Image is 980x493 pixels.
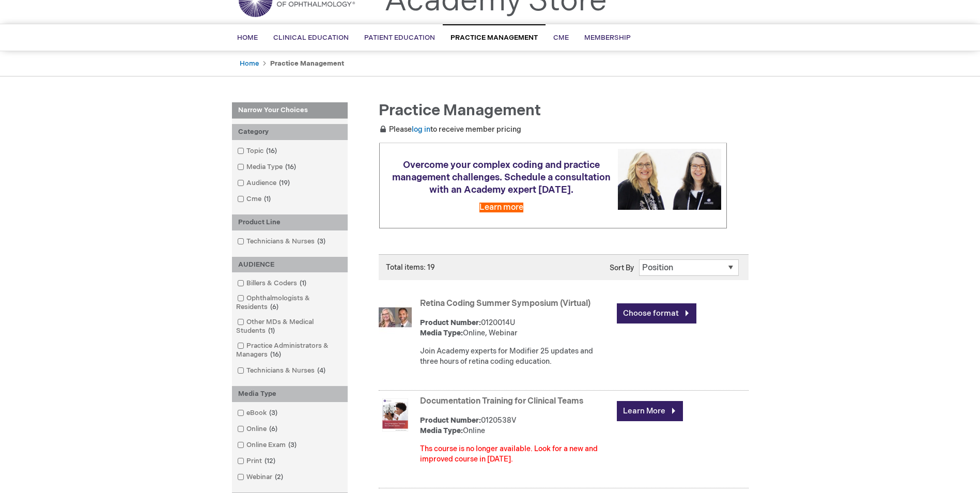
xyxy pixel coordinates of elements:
a: Retina Coding Summer Symposium (Virtual) [420,299,590,309]
span: Patient Education [364,34,435,42]
a: Other MDs & Medical Students1 [235,317,345,336]
span: Please to receive member pricing [379,125,521,134]
span: 2 [272,473,286,481]
img: Retina Coding Summer Symposium (Virtual) [379,301,412,334]
strong: Product Number: [420,318,481,327]
strong: Media Type: [420,329,463,337]
div: Join Academy experts for Modifier 25 updates and three hours of retina coding education. [420,346,612,367]
div: Product Line [232,214,348,230]
div: Media Type [232,386,348,402]
span: 1 [261,195,273,203]
div: AUDIENCE [232,257,348,273]
span: 3 [315,237,328,245]
span: Home [237,34,258,42]
span: Practice Management [379,101,541,120]
span: Total items: 19 [386,263,435,272]
a: Practice Administrators & Managers16 [235,341,345,360]
a: Online Exam3 [235,440,301,450]
span: Overcome your complex coding and practice management challenges. Schedule a consultation with an ... [392,160,611,195]
a: Online6 [235,424,282,434]
a: Print12 [235,456,279,466]
a: Choose format [617,303,696,323]
span: 6 [267,425,280,433]
label: Sort By [610,264,634,272]
font: Ths course is no longer available. Look for a new and improved course in [DATE]. [420,444,598,464]
img: Documentation Training for Clinical Teams [379,398,412,432]
a: Ophthalmologists & Residents6 [235,294,345,312]
a: Technicians & Nurses4 [235,366,330,376]
a: Webinar2 [235,472,287,482]
strong: Media Type: [420,426,463,435]
span: 19 [276,179,292,187]
a: log in [412,125,430,134]
span: 4 [315,366,328,375]
span: 16 [268,350,284,359]
a: Billers & Coders1 [235,279,310,288]
span: 6 [268,303,281,311]
a: Learn more [479,203,523,212]
strong: Product Number: [420,416,481,425]
a: Topic16 [235,146,281,156]
a: Learn More [617,401,683,421]
span: 16 [263,147,279,155]
span: CME [553,34,569,42]
a: Home [240,59,259,68]
a: Technicians & Nurses3 [235,237,330,246]
a: Cme1 [235,194,275,204]
span: 12 [262,457,278,465]
a: Documentation Training for Clinical Teams [420,396,583,406]
img: Schedule a consultation with an Academy expert today [618,149,721,209]
span: 1 [297,279,309,287]
span: Membership [584,34,631,42]
a: eBook3 [235,408,282,418]
a: Media Type16 [235,162,300,172]
strong: Practice Management [270,59,344,68]
span: Clinical Education [273,34,349,42]
span: 16 [283,163,299,171]
span: 3 [267,409,280,417]
strong: Narrow Your Choices [232,102,348,119]
a: Audience19 [235,178,294,188]
span: 3 [286,441,299,449]
div: 0120538V Online [420,415,612,436]
div: 0120014U Online, Webinar [420,318,612,338]
span: 1 [266,327,277,335]
span: Practice Management [450,34,538,42]
div: Category [232,124,348,140]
